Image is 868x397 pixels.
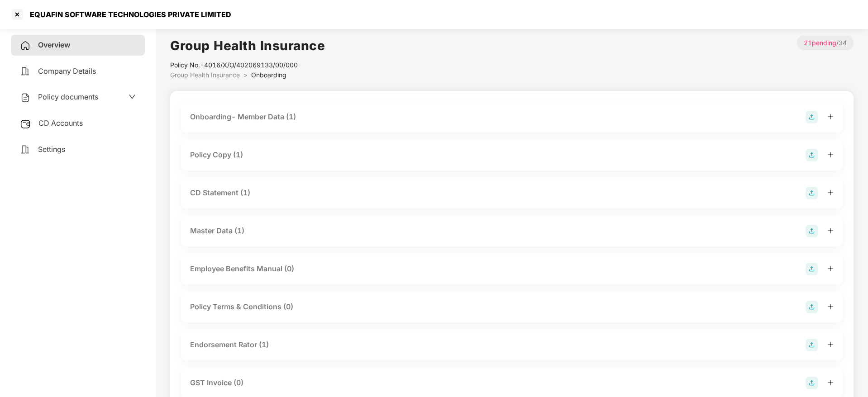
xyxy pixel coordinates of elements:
div: CD Statement (1) [190,187,250,198]
span: 21 pending [804,39,836,47]
img: svg+xml;base64,PHN2ZyB3aWR0aD0iMjUiIGhlaWdodD0iMjQiIHZpZXdCb3g9IjAgMCAyNSAyNCIgZmlsbD0ibm9uZSIgeG... [20,118,31,129]
div: Policy Terms & Conditions (0) [190,301,293,312]
img: svg+xml;base64,PHN2ZyB4bWxucz0iaHR0cDovL3d3dy53My5vcmcvMjAwMC9zdmciIHdpZHRoPSIyOCIgaGVpZ2h0PSIyOC... [806,263,818,275]
span: Onboarding [251,71,286,79]
img: svg+xml;base64,PHN2ZyB4bWxucz0iaHR0cDovL3d3dy53My5vcmcvMjAwMC9zdmciIHdpZHRoPSIyNCIgaGVpZ2h0PSIyNC... [20,92,31,103]
img: svg+xml;base64,PHN2ZyB4bWxucz0iaHR0cDovL3d3dy53My5vcmcvMjAwMC9zdmciIHdpZHRoPSIyOCIgaGVpZ2h0PSIyOC... [806,111,818,123]
span: CD Accounts [38,118,83,128]
span: plus [827,151,834,158]
img: svg+xml;base64,PHN2ZyB4bWxucz0iaHR0cDovL3d3dy53My5vcmcvMjAwMC9zdmciIHdpZHRoPSIyOCIgaGVpZ2h0PSIyOC... [806,225,818,237]
div: Policy Copy (1) [190,149,243,161]
img: svg+xml;base64,PHN2ZyB4bWxucz0iaHR0cDovL3d3dy53My5vcmcvMjAwMC9zdmciIHdpZHRoPSIyOCIgaGVpZ2h0PSIyOC... [806,377,818,389]
img: svg+xml;base64,PHN2ZyB4bWxucz0iaHR0cDovL3d3dy53My5vcmcvMjAwMC9zdmciIHdpZHRoPSIyNCIgaGVpZ2h0PSIyNC... [20,144,31,155]
img: svg+xml;base64,PHN2ZyB4bWxucz0iaHR0cDovL3d3dy53My5vcmcvMjAwMC9zdmciIHdpZHRoPSIyOCIgaGVpZ2h0PSIyOC... [806,187,818,199]
span: Policy documents [38,92,98,101]
span: Settings [38,145,65,154]
div: GST Invoice (0) [190,377,243,388]
img: svg+xml;base64,PHN2ZyB4bWxucz0iaHR0cDovL3d3dy53My5vcmcvMjAwMC9zdmciIHdpZHRoPSIyNCIgaGVpZ2h0PSIyNC... [20,40,31,51]
span: > [243,71,248,79]
span: plus [827,113,834,120]
span: Overview [38,40,70,49]
div: Policy No.- 4016/X/O/402069133/00/000 [170,60,325,70]
span: Company Details [38,66,96,76]
div: EQUAFIN SOFTWARE TECHNOLOGIES PRIVATE LIMITED [24,10,231,19]
img: svg+xml;base64,PHN2ZyB4bWxucz0iaHR0cDovL3d3dy53My5vcmcvMjAwMC9zdmciIHdpZHRoPSIyOCIgaGVpZ2h0PSIyOC... [806,149,818,161]
span: plus [827,379,834,386]
p: / 34 [797,36,854,50]
div: Onboarding- Member Data (1) [190,111,296,123]
span: Group Health Insurance [170,71,240,79]
img: svg+xml;base64,PHN2ZyB4bWxucz0iaHR0cDovL3d3dy53My5vcmcvMjAwMC9zdmciIHdpZHRoPSIyOCIgaGVpZ2h0PSIyOC... [806,301,818,313]
h1: Group Health Insurance [170,36,325,56]
div: Employee Benefits Manual (0) [190,263,294,274]
span: plus [827,303,834,310]
span: plus [827,341,834,348]
span: plus [827,227,834,234]
span: down [129,93,136,100]
div: Endorsement Rator (1) [190,339,269,350]
span: plus [827,265,834,272]
img: svg+xml;base64,PHN2ZyB4bWxucz0iaHR0cDovL3d3dy53My5vcmcvMjAwMC9zdmciIHdpZHRoPSIyOCIgaGVpZ2h0PSIyOC... [806,339,818,351]
span: plus [827,189,834,196]
div: Master Data (1) [190,225,244,236]
img: svg+xml;base64,PHN2ZyB4bWxucz0iaHR0cDovL3d3dy53My5vcmcvMjAwMC9zdmciIHdpZHRoPSIyNCIgaGVpZ2h0PSIyNC... [20,66,31,77]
